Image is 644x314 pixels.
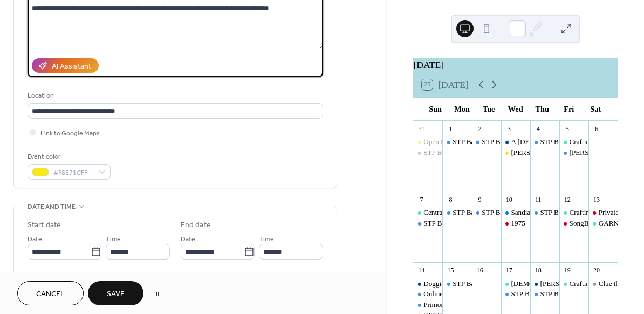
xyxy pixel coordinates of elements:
div: GARNA presents Colorado Environmental Film Fest [588,219,618,228]
div: SongBird Rehearsal [570,219,627,228]
div: Clue the Movie [588,279,618,289]
div: 8 [446,195,455,204]
div: End date [181,220,211,231]
div: Crafting Circle [559,137,588,147]
div: Private rehearsal [588,208,618,217]
div: STP Baby with the bath water rehearsals [413,219,442,228]
div: STP Baby with the bath water rehearsals [482,208,597,217]
div: 1 [446,124,455,133]
div: 7 [417,195,426,204]
div: Online Silent Auction for Campout for the cause ends [413,289,442,299]
div: Online Silent Auction for Campout for the cause ends [423,289,576,299]
div: 20 [592,266,601,275]
span: Time [259,234,274,245]
div: Clue the Movie [599,279,643,289]
div: 13 [592,195,601,204]
div: Central [US_STATE] Humanist [423,208,513,217]
div: Doggie Market [423,279,467,289]
div: Crafting Circle [559,208,588,217]
div: Salida Moth Mixed ages auditions [559,148,588,158]
div: Open Mic [413,137,442,147]
div: STP Baby with the bath water rehearsals [511,289,626,299]
div: 2 [475,124,484,133]
div: 17 [504,266,513,275]
div: Tue [475,98,502,120]
div: STP Baby with the bath water rehearsals [453,208,568,217]
div: AI Assistant [52,61,91,72]
button: Save [88,281,143,305]
div: [DATE] [413,58,618,72]
div: STP Baby with the bath water rehearsals [530,289,559,299]
span: Date [181,234,195,245]
div: STP Baby with the bath water rehearsals [423,219,539,228]
span: Link to Google Maps [40,128,100,139]
div: Open Mic [423,137,452,147]
div: 6 [592,124,601,133]
div: 5 [563,124,572,133]
span: Date [28,234,42,245]
div: 1975 [511,219,525,228]
div: Reed Foehl [530,279,559,289]
div: 1975 [501,219,530,228]
button: AI Assistant [32,58,99,73]
div: 31 [417,124,426,133]
div: A [DEMOGRAPHIC_DATA] Board Meeting [511,137,641,147]
div: Location [28,90,321,101]
div: Crafting Circle [559,279,588,289]
div: Start date [28,220,61,231]
div: Crafting Circle [570,279,612,289]
div: 11 [533,195,543,204]
span: Save [107,289,125,300]
div: STP Baby with the bath water rehearsals [442,137,471,147]
div: Matt Flinner Trio opening guest Briony Hunn [501,148,530,158]
div: Crafting Circle [570,137,612,147]
span: Cancel [36,289,65,300]
div: Sat [582,98,609,120]
div: A Church Board Meeting [501,137,530,147]
div: 14 [417,266,426,275]
div: 4 [533,124,543,133]
div: STP Baby with the bath water rehearsals [413,148,442,158]
div: STP Baby with the bath water rehearsals [453,279,568,289]
div: Mon [449,98,476,120]
div: Sandia Hearing Aid Center [511,208,587,217]
div: STP Baby with the bath water rehearsals [482,137,597,147]
div: Wed [502,98,529,120]
div: Primordial Sound Meditation with Priti Chanda Klco [413,300,442,310]
span: Date and time [28,201,76,213]
div: STP Baby with the bath water rehearsals [453,137,568,147]
div: 3 [504,124,513,133]
div: STP Baby with the bath water rehearsals [472,208,501,217]
div: 18 [533,266,543,275]
div: 19 [563,266,572,275]
div: STP Baby with the bath water rehearsals [442,208,471,217]
div: 10 [504,195,513,204]
div: Sandia Hearing Aid Center [501,208,530,217]
div: Event color [28,151,108,162]
div: Central Colorado Humanist [413,208,442,217]
span: #F8E71CFF [53,167,93,179]
div: [PERSON_NAME] [540,279,597,289]
div: STP Baby with the bath water rehearsals [501,289,530,299]
div: 16 [475,266,484,275]
div: 15 [446,266,455,275]
div: Primordial Sound Meditation with [PERSON_NAME] [423,300,579,310]
div: STP Baby with the bath water rehearsals [472,137,501,147]
div: Doggie Market [413,279,442,289]
div: Crafting Circle [570,208,612,217]
div: Thu [529,98,556,120]
div: Sun [422,98,449,120]
span: Time [106,234,121,245]
div: STP Baby with the bath water rehearsals [530,208,559,217]
button: Cancel [17,281,84,305]
div: STP Baby with the bath water rehearsals [442,279,471,289]
div: 9 [475,195,484,204]
div: Fri [556,98,583,120]
div: STP Baby with the bath water rehearsals [530,137,559,147]
div: STP Baby with the bath water rehearsals [423,148,539,158]
div: SongBird Rehearsal [559,219,588,228]
div: Shamanic Healing Circle with Sarah Sol [501,279,530,289]
div: 12 [563,195,572,204]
